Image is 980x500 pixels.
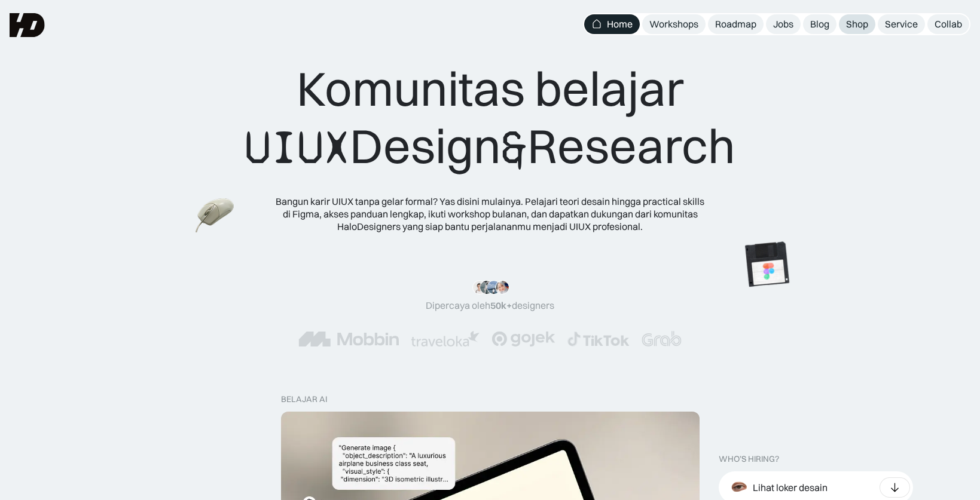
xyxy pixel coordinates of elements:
div: Shop [846,18,868,30]
div: Jobs [773,18,793,30]
div: Komunitas belajar Design Research [245,60,735,176]
a: Service [878,14,925,34]
a: Blog [803,14,836,34]
a: Workshops [642,14,706,34]
div: Roadmap [715,18,756,30]
a: Roadmap [708,14,764,34]
div: Dipercaya oleh designers [426,299,554,312]
div: belajar ai [281,394,327,404]
div: Collab [935,18,962,30]
div: Bangun karir UIUX tanpa gelar formal? Yas disini mulainya. Pelajari teori desain hingga practical... [275,195,706,232]
div: Blog [810,18,829,30]
span: UIUX [245,119,350,176]
a: Home [584,14,640,34]
div: Service [885,18,918,30]
span: 50k+ [490,299,512,311]
a: Shop [839,14,875,34]
span: & [501,119,527,176]
div: WHO’S HIRING? [719,454,779,464]
a: Jobs [766,14,801,34]
div: Home [607,18,633,30]
div: Workshops [649,18,698,30]
a: Collab [927,14,969,34]
div: Lihat loker desain [753,481,828,494]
